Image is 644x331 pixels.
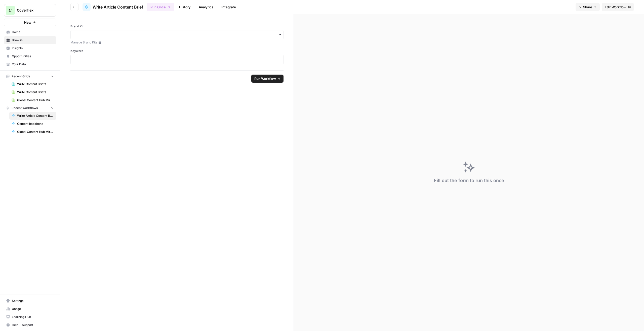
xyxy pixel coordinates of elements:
span: Usage [12,307,54,311]
a: Edit Workflow [602,3,634,11]
span: Recent Grids [12,74,30,79]
span: Write Article Content Brief [17,114,54,118]
button: Run Workflow [251,75,284,83]
a: Your Data [4,60,56,68]
a: Write Article Content Brief [83,3,143,11]
span: Opportunities [12,54,54,59]
button: Recent Workflows [4,104,56,112]
a: Global Content Hub Mirror [9,96,56,104]
a: Usage [4,305,56,313]
span: Write Article Content Brief [93,4,143,10]
span: Browse [12,38,54,42]
a: Write Article Content Brief [9,112,56,120]
button: Help + Support [4,321,56,329]
a: Write Content Briefs [9,80,56,88]
span: C [9,7,12,13]
span: Global Content Hub Mirror [17,98,54,102]
span: Edit Workflow [605,5,626,10]
a: Learning Hub [4,313,56,321]
span: Write Content Briefs [17,82,54,86]
button: New [4,19,56,26]
a: Opportunities [4,52,56,60]
a: Analytics [196,3,216,11]
a: Browse [4,36,56,44]
span: Share [583,5,592,10]
a: Integrate [218,3,239,11]
span: Recent Workflows [12,106,38,110]
button: Recent Grids [4,73,56,80]
a: History [176,3,194,11]
a: Settings [4,297,56,305]
button: Run Once [147,3,174,11]
a: Home [4,28,56,36]
span: Content backbone [17,122,54,126]
a: Write Content Briefs [9,88,56,96]
label: Brand Kit [70,24,284,29]
span: Home [12,30,54,34]
div: Fill out the form to run this once [434,177,504,184]
span: Global Content Hub Mirror Engine [17,130,54,134]
label: Keyword [70,49,284,53]
span: Your Data [12,62,54,67]
button: Share [576,3,600,11]
span: New [24,20,31,25]
span: Learning Hub [12,315,54,319]
a: Content backbone [9,120,56,128]
span: Write Content Briefs [17,90,54,94]
span: Run Workflow [254,76,276,81]
span: Insights [12,46,54,50]
span: Help + Support [12,323,54,327]
button: Workspace: Coverflex [4,4,56,17]
a: Global Content Hub Mirror Engine [9,128,56,136]
a: Manage Brand Kits [70,40,284,45]
a: Insights [4,44,56,52]
span: Coverflex [17,8,47,13]
span: Settings [12,299,54,303]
